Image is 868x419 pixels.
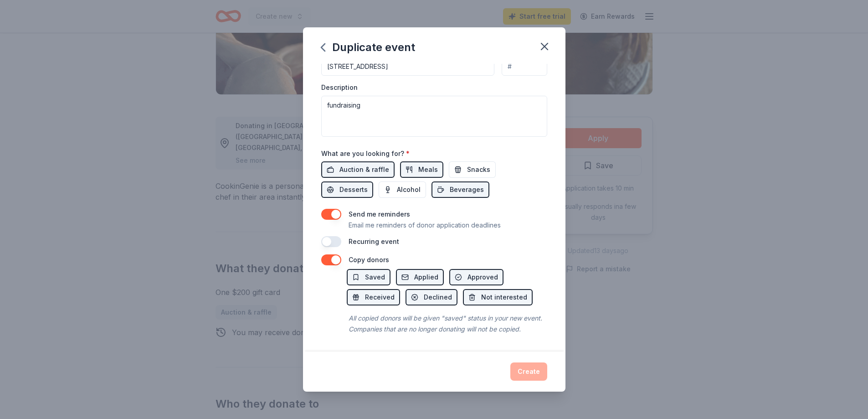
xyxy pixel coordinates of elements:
button: Auction & raffle [321,161,395,178]
label: Send me reminders [349,210,410,218]
button: Approved [449,269,503,285]
textarea: fundraising [321,96,547,137]
button: Declined [406,289,457,305]
button: Meals [400,161,443,178]
span: Received [365,292,395,303]
button: Saved [347,269,390,285]
span: Snacks [467,164,490,175]
span: Desserts [339,184,368,195]
button: Received [347,289,400,305]
div: All copied donors will be given "saved" status in your new event. Companies that are no longer do... [347,311,547,336]
button: Applied [396,269,444,285]
button: Not interested [463,289,533,305]
span: Auction & raffle [339,164,389,175]
span: Beverages [450,184,484,195]
label: Description [321,83,358,92]
input: # [502,57,547,76]
button: Alcohol [379,181,426,198]
button: Snacks [449,161,496,178]
span: Meals [418,164,438,175]
span: Declined [424,292,452,303]
p: Email me reminders of donor application deadlines [349,220,501,231]
span: Not interested [481,292,527,303]
div: Duplicate event [321,40,415,55]
span: Approved [467,272,498,283]
label: Copy donors [349,256,389,264]
label: What are you looking for? [321,149,410,158]
button: Beverages [431,181,489,198]
button: Desserts [321,181,373,198]
label: Recurring event [349,238,399,245]
span: Saved [365,272,385,283]
span: Alcohol [397,184,421,195]
input: Enter a US address [321,57,495,76]
span: Applied [414,272,438,283]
